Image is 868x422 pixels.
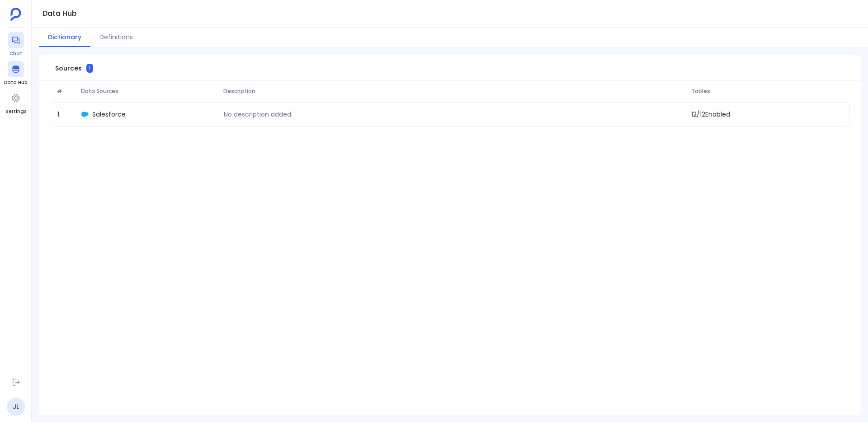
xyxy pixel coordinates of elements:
[10,8,21,21] img: petavue logo
[55,64,82,73] span: Sources
[688,110,846,119] span: 12 / 12 Enabled
[90,28,142,47] button: Definitions
[220,110,296,119] p: No description added.
[92,110,126,119] span: Salesforce
[54,110,78,119] span: 1 .
[5,90,26,115] a: Settings
[39,28,90,47] button: Dictionary
[5,108,26,115] span: Settings
[77,88,220,95] span: Data Sources
[7,398,25,416] a: JL
[688,88,846,95] span: Tables
[220,88,688,95] span: Description
[86,64,93,73] span: 1
[4,61,27,86] a: Data Hub
[4,79,27,86] span: Data Hub
[42,7,77,20] h1: Data Hub
[8,50,24,57] span: Chat
[8,32,24,57] a: Chat
[53,88,77,95] span: #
